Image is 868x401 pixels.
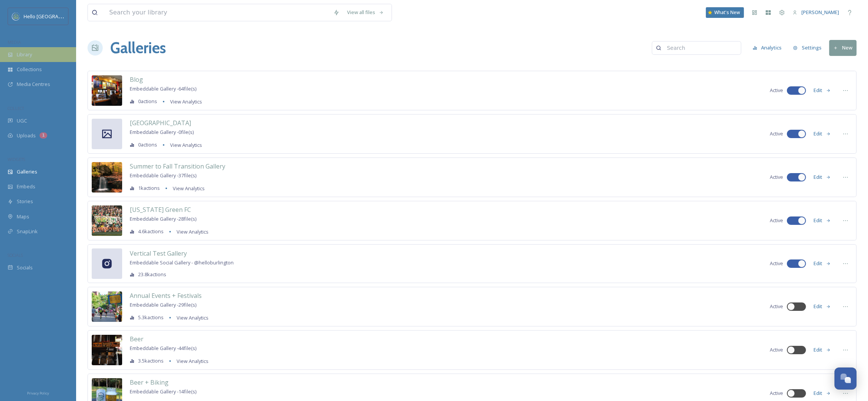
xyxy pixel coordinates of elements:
a: [PERSON_NAME] [789,5,843,20]
a: View Analytics [166,97,202,106]
button: Settings [789,40,825,55]
span: Blog [130,75,143,84]
span: Embeddable Gallery - 28 file(s) [130,215,196,222]
span: Collections [17,66,42,73]
button: Edit [810,299,835,314]
span: [GEOGRAPHIC_DATA] [130,119,191,127]
img: 79015d3c-d7df-410f-b510-e496996b78a1.jpg [92,205,122,236]
span: Embeddable Gallery - 0 file(s) [130,129,194,135]
button: New [829,40,857,56]
span: Active [770,217,783,224]
img: a9bbed64-c5dd-45c5-bede-59ebb53956a8.jpg [92,162,122,193]
button: Edit [810,342,835,357]
span: Socials [17,264,33,271]
span: WIDGETS [8,156,25,162]
span: View Analytics [170,98,202,105]
a: View Analytics [166,140,202,150]
button: Edit [810,170,835,185]
a: Analytics [749,40,790,55]
span: 0 actions [138,141,157,148]
span: Beer + Biking [130,378,169,387]
span: Active [770,87,783,94]
img: 223706eb-8b80-44c8-8c06-0a910c6d4697.jpg [92,335,122,365]
span: Hello [GEOGRAPHIC_DATA] [24,13,85,20]
span: Embeddable Social Gallery - @ helloburlington [130,259,234,266]
span: Embeddable Gallery - 64 file(s) [130,85,196,92]
span: Active [770,260,783,267]
span: View Analytics [177,228,209,235]
span: Active [770,346,783,353]
span: Annual Events + Festivals [130,291,202,300]
span: Galleries [17,168,37,175]
span: Summer to Fall Transition Gallery [130,162,225,170]
span: 1k actions [138,185,160,192]
span: 5.3k actions [138,314,164,321]
span: COLLECT [8,105,24,111]
a: Settings [789,40,829,55]
div: 1 [40,132,47,138]
button: Edit [810,126,835,141]
a: View Analytics [173,356,209,366]
button: Edit [810,386,835,401]
span: Vertical Test Gallery [130,249,187,258]
button: Edit [810,83,835,98]
span: Embeddable Gallery - 37 file(s) [130,172,196,179]
span: View Analytics [170,142,202,148]
a: View Analytics [169,184,205,193]
a: View all files [343,5,388,20]
button: Edit [810,256,835,271]
span: Embeddable Gallery - 14 file(s) [130,388,196,395]
a: View Analytics [173,227,209,236]
a: What's New [706,7,744,18]
span: Uploads [17,132,36,139]
span: Library [17,51,32,58]
a: Privacy Policy [27,388,49,397]
span: 23.8k actions [138,271,166,278]
span: Privacy Policy [27,391,49,396]
span: Embeddable Gallery - 44 file(s) [130,345,196,352]
a: View Analytics [173,313,209,322]
span: Stories [17,198,33,205]
span: Active [770,173,783,181]
span: 4.6k actions [138,228,164,235]
span: [PERSON_NAME] [801,9,839,16]
input: Search [663,40,737,56]
button: Edit [810,213,835,228]
span: View Analytics [173,185,205,192]
span: View Analytics [177,314,209,321]
button: Analytics [749,40,786,55]
span: Embeds [17,183,35,190]
a: Galleries [110,37,166,59]
span: View Analytics [177,358,209,364]
button: Open Chat [835,368,857,390]
img: 0d2e6264-b91f-4649-9552-e7ab5f57849f.jpg [92,291,122,322]
span: MEDIA [8,39,21,45]
span: SnapLink [17,228,38,235]
span: Active [770,130,783,137]
span: Active [770,303,783,310]
span: 0 actions [138,98,157,105]
span: Beer [130,335,143,343]
span: Maps [17,213,29,220]
span: Active [770,390,783,397]
span: Embeddable Gallery - 29 file(s) [130,301,196,308]
span: Media Centres [17,81,50,88]
span: SOCIALS [8,252,23,258]
span: [US_STATE] Green FC [130,205,191,214]
input: Search your library [105,4,330,21]
img: images.png [12,13,20,20]
span: UGC [17,117,27,124]
span: 3.5k actions [138,357,164,364]
img: 50376fc6-d3d9-4ef2-9d55-0798e182d988.jpg [92,75,122,106]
